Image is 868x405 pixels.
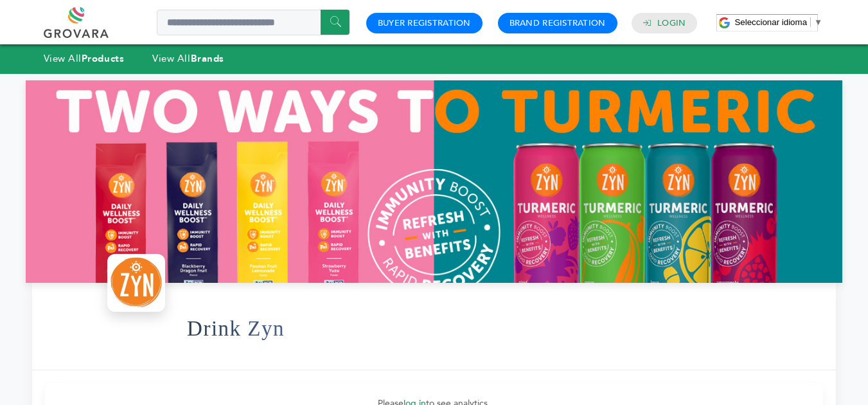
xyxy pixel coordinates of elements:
a: Seleccionar idioma​ [734,17,822,27]
h1: Drink Zyn [187,297,285,360]
span: ▼ [814,17,822,27]
a: View AllBrands [152,52,224,65]
img: Drink Zyn Logo [111,257,162,309]
strong: Products [82,52,124,65]
a: Login [657,17,686,29]
a: View AllProducts [44,52,125,65]
a: Buyer Registration [378,17,471,29]
input: Search a product or brand... [157,10,350,35]
span: Seleccionar idioma [734,17,807,27]
span: ​ [810,17,811,27]
strong: Brands [191,52,224,65]
a: Brand Registration [509,17,606,29]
